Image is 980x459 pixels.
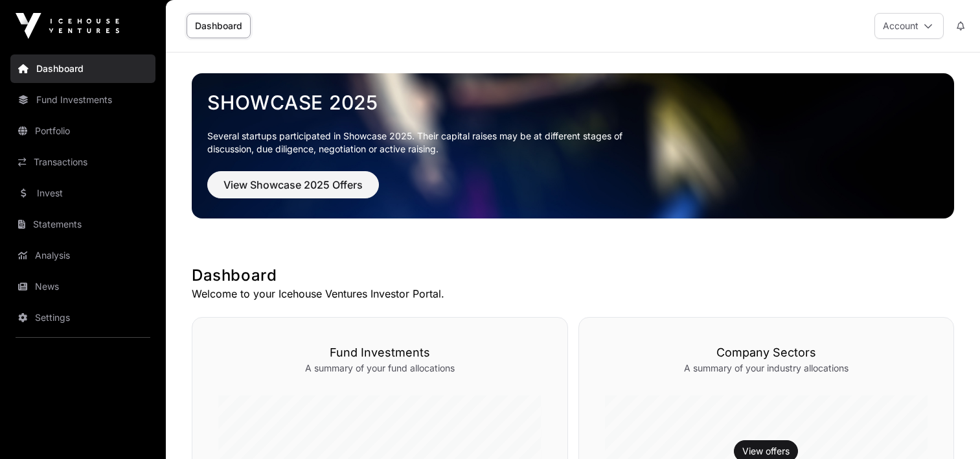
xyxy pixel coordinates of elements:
img: Showcase 2025 [192,73,954,218]
a: View offers [742,445,790,458]
p: A summary of your industry allocations [605,362,928,375]
h3: Company Sectors [605,344,928,362]
a: Settings [10,303,155,332]
a: Analysis [10,241,155,270]
a: Portfolio [10,117,155,145]
p: A summary of your fund allocations [218,362,541,375]
span: View Showcase 2025 Offers [223,177,363,193]
a: Dashboard [187,14,251,38]
img: Icehouse Ventures Logo [16,13,119,39]
p: Several startups participated in Showcase 2025. Their capital raises may be at different stages o... [207,130,643,156]
a: Showcase 2025 [207,91,939,114]
h1: Dashboard [192,265,954,286]
a: Statements [10,210,155,239]
iframe: Chat Widget [915,397,980,459]
a: Transactions [10,148,155,176]
a: Invest [10,179,155,207]
h3: Fund Investments [218,344,541,362]
p: Welcome to your Icehouse Ventures Investor Portal. [192,286,954,301]
a: View Showcase 2025 Offers [207,184,379,197]
a: Fund Investments [10,86,155,114]
a: Dashboard [10,54,155,83]
button: View Showcase 2025 Offers [207,171,379,198]
button: Account [874,13,944,39]
a: News [10,272,155,301]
